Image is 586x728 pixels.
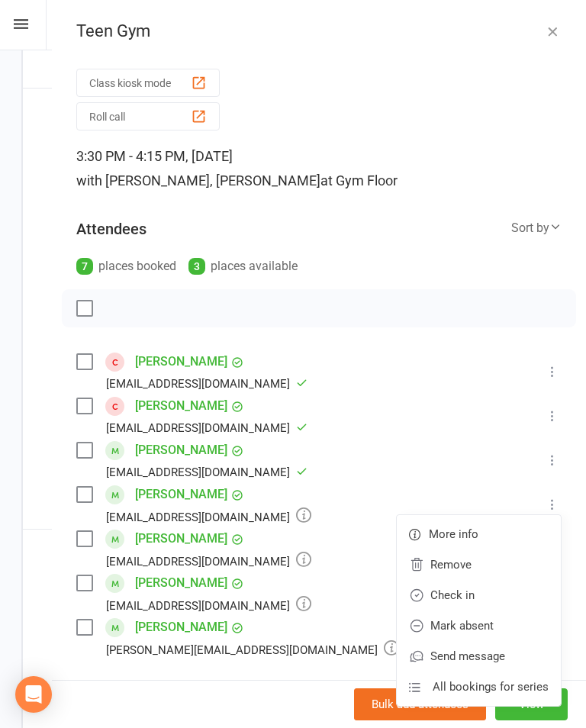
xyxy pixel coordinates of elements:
div: 3 [188,258,205,275]
a: [PERSON_NAME] [135,394,227,418]
div: [EMAIL_ADDRESS][DOMAIN_NAME] [106,595,311,615]
a: Mark absent [397,610,561,641]
div: [EMAIL_ADDRESS][DOMAIN_NAME] [106,551,311,571]
a: [PERSON_NAME] [135,438,227,462]
div: Attendees [76,218,146,240]
div: [EMAIL_ADDRESS][DOMAIN_NAME] [106,507,311,527]
div: Sort by [511,218,562,238]
a: [PERSON_NAME] [135,571,227,595]
a: Remove [397,549,561,580]
div: 7 [76,258,93,275]
div: [PERSON_NAME][EMAIL_ADDRESS][DOMAIN_NAME] [106,639,399,659]
div: Open Intercom Messenger [15,676,52,713]
button: Class kiosk mode [76,69,220,97]
span: All bookings for series [433,678,549,696]
div: [EMAIL_ADDRESS][DOMAIN_NAME] [106,374,307,394]
span: More info [429,525,478,543]
span: with [PERSON_NAME], [PERSON_NAME] [76,172,320,188]
a: [PERSON_NAME] [135,350,227,374]
span: at Gym Floor [320,172,398,188]
a: All bookings for series [397,672,561,702]
button: Bulk add attendees [354,688,486,720]
a: [PERSON_NAME] [135,615,227,639]
a: [PERSON_NAME] [135,482,227,507]
div: 3:30 PM - 4:15 PM, [DATE] [76,144,562,193]
div: [EMAIL_ADDRESS][DOMAIN_NAME] [106,462,307,482]
div: places available [188,256,298,277]
div: Teen Gym [52,21,586,41]
a: Check in [397,580,561,610]
button: Roll call [76,102,220,130]
div: [EMAIL_ADDRESS][DOMAIN_NAME] [106,418,307,438]
a: Send message [397,641,561,672]
a: [PERSON_NAME] [135,527,227,551]
a: More info [397,519,561,549]
div: places booked [76,256,176,277]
